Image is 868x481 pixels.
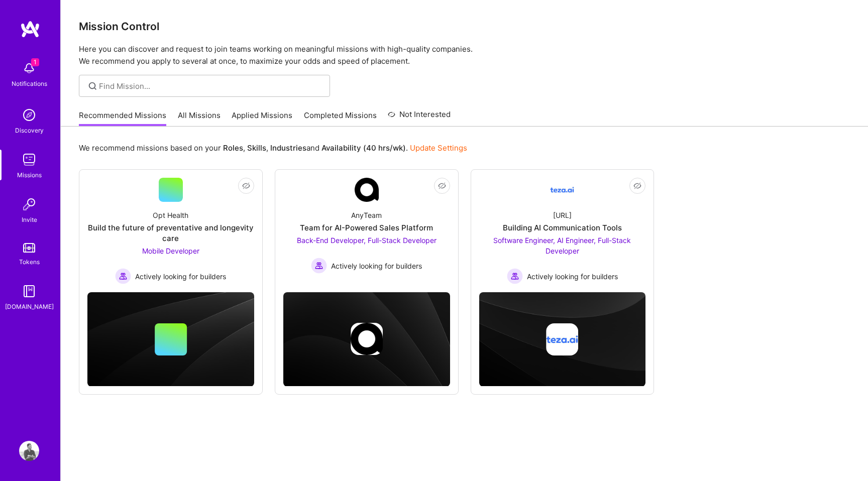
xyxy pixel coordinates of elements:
i: icon EyeClosed [633,182,641,190]
p: Here you can discover and request to join teams working on meaningful missions with high-quality ... [79,43,850,67]
div: Building AI Communication Tools [503,222,622,233]
a: Recommended Missions [79,110,166,127]
img: User Avatar [19,441,39,461]
input: Find Mission... [99,81,322,91]
span: Actively looking for builders [527,271,618,282]
span: Software Engineer, AI Engineer, Full-Stack Developer [493,236,631,255]
span: Back-End Developer, Full-Stack Developer [297,236,437,245]
div: Team for AI-Powered Sales Platform [300,222,433,233]
div: Opt Health [153,210,188,220]
div: AnyTeam [351,210,382,220]
img: cover [479,292,646,387]
span: Actively looking for builders [135,271,226,282]
img: teamwork [19,150,39,170]
p: We recommend missions based on your , , and . [79,143,467,153]
a: Completed Missions [304,110,377,127]
div: Notifications [12,78,47,89]
b: Industries [270,143,306,153]
b: Skills [247,143,266,153]
img: Actively looking for builders [507,268,523,284]
img: Company Logo [355,178,379,202]
div: Discovery [15,125,44,136]
span: 1 [31,58,39,66]
a: User Avatar [17,441,42,461]
a: All Missions [178,110,221,127]
a: Applied Missions [232,110,292,127]
img: Actively looking for builders [311,258,327,274]
img: guide book [19,281,39,301]
span: Actively looking for builders [331,261,422,271]
img: Company logo [546,323,578,355]
a: Opt HealthBuild the future of preventative and longevity careMobile Developer Actively looking fo... [87,178,254,284]
div: Tokens [19,257,40,267]
img: logo [20,20,40,38]
img: bell [19,58,39,78]
span: Mobile Developer [142,247,199,255]
img: cover [283,292,450,387]
img: discovery [19,105,39,125]
img: tokens [23,243,35,253]
a: Not Interested [388,108,451,127]
div: Build the future of preventative and longevity care [87,222,254,244]
img: Company logo [351,323,383,355]
i: icon EyeClosed [242,182,250,190]
a: Update Settings [410,143,467,153]
div: [URL] [553,210,572,220]
img: Company Logo [550,178,574,202]
img: Invite [19,194,39,214]
a: Company Logo[URL]Building AI Communication ToolsSoftware Engineer, AI Engineer, Full-Stack Develo... [479,178,646,284]
div: Invite [22,214,37,225]
h3: Mission Control [79,20,850,33]
img: cover [87,292,254,387]
a: Company LogoAnyTeamTeam for AI-Powered Sales PlatformBack-End Developer, Full-Stack Developer Act... [283,178,450,278]
i: icon EyeClosed [438,182,446,190]
div: [DOMAIN_NAME] [5,301,54,312]
img: Actively looking for builders [115,268,131,284]
b: Roles [223,143,243,153]
i: icon SearchGrey [87,80,98,92]
div: Missions [17,170,42,180]
b: Availability (40 hrs/wk) [321,143,406,153]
